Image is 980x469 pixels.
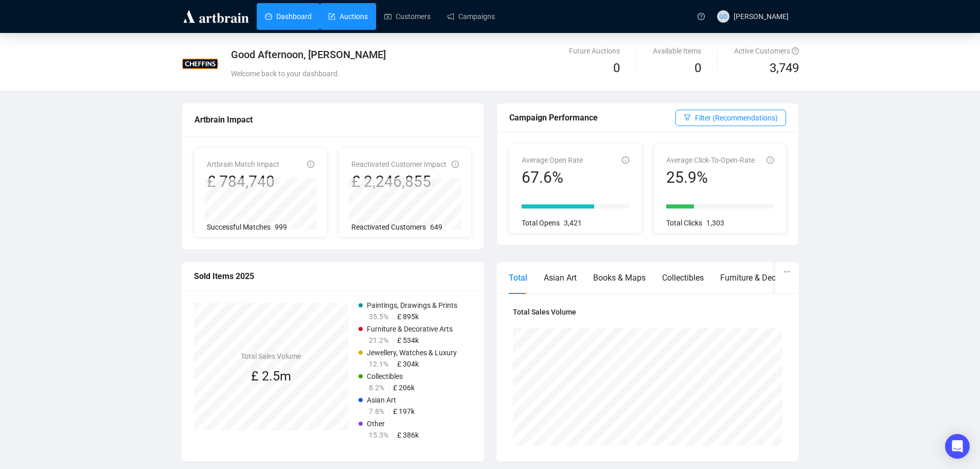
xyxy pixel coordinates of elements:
span: Reactivated Customers [351,223,426,231]
img: 600417795cd183000c0fda31.jpg [182,46,218,82]
span: £ 895k [397,312,419,321]
span: info-circle [622,157,629,164]
h4: Total Sales Volume [513,306,782,318]
button: Filter (Recommendations) [675,110,786,126]
span: 8.2% [369,384,384,392]
span: Average Click-To-Open-Rate [666,156,755,164]
a: Customers [384,3,431,30]
span: 7.8% [369,407,384,415]
span: £ 534k [397,336,419,344]
span: question-circle [792,47,799,55]
span: 15.3% [369,431,388,439]
span: 3,749 [770,59,799,78]
span: Reactivated Customer Impact [351,160,447,168]
span: Filter (Recommendations) [695,112,778,124]
a: Auctions [328,3,368,30]
span: Paintings, Drawings & Prints [367,301,457,309]
span: £ 206k [393,384,415,392]
button: ellipsis [775,262,799,282]
div: Available Items [653,45,701,57]
div: Total [509,271,527,284]
span: Collectibles [367,372,403,380]
span: Successful Matches [207,223,271,231]
span: 21.2% [369,336,388,344]
span: info-circle [452,161,459,168]
span: info-circle [767,157,774,164]
span: [PERSON_NAME] [734,12,789,21]
div: Welcome back to your dashboard. [231,68,591,79]
span: GD [719,11,727,21]
img: logo [182,8,251,25]
div: Future Auctions [569,45,620,57]
span: filter [684,114,691,121]
span: Artbrain Match Impact [207,160,279,168]
span: 35.5% [369,312,388,321]
div: Campaign Performance [509,111,675,124]
span: 12.1% [369,360,388,368]
span: Jewellery, Watches & Luxury [367,349,457,357]
span: Average Open Rate [522,156,583,164]
div: Asian Art [544,271,577,284]
span: 1,303 [706,219,724,227]
span: Other [367,420,385,428]
span: Furniture & Decorative Arts [367,325,453,333]
a: Campaigns [447,3,495,30]
span: 649 [430,223,442,231]
span: 0 [613,61,620,75]
span: Asian Art [367,396,396,404]
div: Books & Maps [593,271,646,284]
span: 999 [275,223,287,231]
span: Total Clicks [666,219,702,227]
span: £ 304k [397,360,419,368]
span: ellipsis [783,268,791,275]
span: £ 386k [397,431,419,439]
span: 0 [694,61,701,75]
a: Dashboard [265,3,312,30]
span: Total Opens [522,219,560,227]
span: info-circle [307,161,314,168]
div: 67.6% [522,168,583,187]
span: question-circle [698,13,705,20]
div: Collectibles [662,271,704,284]
span: 3,421 [564,219,582,227]
span: £ 197k [393,407,415,415]
div: £ 2,246,855 [351,172,447,192]
div: Furniture & Decorative Arts [720,271,817,284]
div: Good Afternoon, [PERSON_NAME] [231,47,591,62]
div: £ 784,740 [207,172,279,192]
span: £ 2.5m [251,369,291,384]
div: Sold Items 2025 [194,270,472,283]
div: 25.9% [666,168,755,187]
div: Artbrain Impact [194,113,471,126]
div: Open Intercom Messenger [945,434,970,459]
h4: Total Sales Volume [241,351,301,362]
span: Active Customers [734,47,799,55]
